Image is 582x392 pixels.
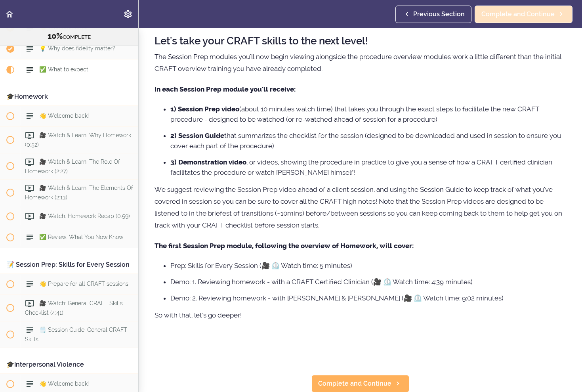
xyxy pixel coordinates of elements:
[39,66,88,73] span: ✅ What to expect
[39,213,130,220] span: 🎥 Watch: Homework Recap (0:59)
[170,130,566,151] li: that summarizes the checklist for the session (designed to be downloaded and used in session to e...
[25,300,123,316] span: 🎥 Watch: General CRAFT Skills Checklist (4:41)
[170,158,246,166] strong: 3) Demonstration video
[39,281,128,287] span: 👋 Prepare for all CRAFT sessions
[10,31,128,42] div: COMPLETE
[170,132,224,140] strong: 2) Session Guide
[395,6,471,23] a: Previous Section
[155,35,566,47] h2: Let's take your CRAFT skills to the next level!
[48,31,63,41] span: 10%
[39,113,89,119] span: 👋 Welcome back!
[123,10,133,19] svg: Settings Menu
[413,10,465,19] span: Previous Section
[170,105,239,113] strong: 1) Session Prep video
[25,132,131,147] span: 🎥 Watch & Learn: Why Homework (0:52)
[25,159,120,174] span: 🎥 Watch & Learn: The Role Of Homework (2:27)
[25,327,127,342] span: 🗒️ Session Guide: General CRAFT Skills
[39,45,115,52] span: 💡 Why does fidelity matter?
[155,309,566,321] p: So with that, let's go deeper!
[155,51,566,75] p: The Session Prep modules you'll now begin viewing alongside the procedure overview modules work a...
[155,184,566,231] p: We suggest reviewing the Session Prep video ahead of a client session, and using the Session Guid...
[170,293,566,303] li: Demo: 2. Reviewing homework - with [PERSON_NAME] & [PERSON_NAME] (🎥 ⏲️ Watch time: 9:02 minutes)
[170,104,566,124] li: (about 10 minutes watch time) that takes you through the exact steps to facilitate the new CRAFT ...
[39,381,89,387] span: 👋 Welcome back!
[155,242,414,250] strong: The first Session Prep module, following the overview of Homework, will cover:
[39,234,123,241] span: ✅ Review: What You Now Know
[170,277,566,287] li: Demo: 1. Reviewing homework - with a CRAFT Certified Clinician (🎥 ⏲️ Watch time: 4:39 minutes)
[170,157,566,178] li: , or videos, showing the procedure in practice to give you a sense of how a CRAFT certified clini...
[481,10,555,19] span: Complete and Continue
[5,10,14,19] svg: Back to course curriculum
[155,85,296,93] strong: In each Session Prep module you'll receive:
[318,379,391,388] span: Complete and Continue
[25,185,133,201] span: 🎥 Watch & Learn: The Elements Of Homework (2:13)
[475,6,572,23] a: Complete and Continue
[170,260,566,271] li: Prep: Skills for Every Session (🎥 ⏲️ Watch time: 5 minutes)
